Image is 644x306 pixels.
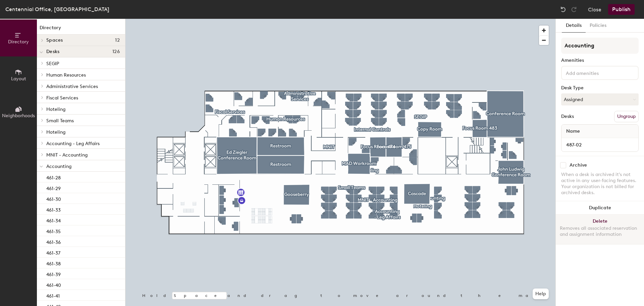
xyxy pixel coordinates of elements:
span: Desks [46,49,59,54]
span: Accounting - Leg Affairs [46,141,100,146]
button: Assigned [561,93,639,105]
input: Add amenities [565,69,625,77]
span: Spaces [46,38,63,43]
span: Hoteling [46,106,65,112]
p: 461-36 [46,237,61,245]
p: 461-38 [46,259,61,267]
div: Centennial Office, [GEOGRAPHIC_DATA] [5,5,109,13]
p: 461-28 [46,173,61,181]
p: 461-39 [46,270,61,277]
p: 461-40 [46,280,61,288]
span: Administrative Services [46,84,98,89]
p: 461-37 [46,248,60,256]
button: Publish [608,4,635,15]
p: 461-33 [46,205,61,213]
span: SEGIP [46,61,59,67]
button: Policies [586,19,610,33]
img: Redo [571,6,577,13]
button: Help [533,289,549,299]
span: Layout [11,76,26,82]
button: DeleteRemoves all associated reservation and assignment information [556,215,644,244]
button: Details [562,19,586,33]
p: 461-34 [46,216,61,224]
p: 461-35 [46,227,61,234]
button: Ungroup [614,111,639,122]
div: Removes all associated reservation and assignment information [560,225,640,237]
div: Amenities [561,58,639,63]
span: 12 [115,38,120,43]
div: When a desk is archived it's not active in any user-facing features. Your organization is not bil... [561,172,639,196]
span: 126 [112,49,120,54]
span: Accounting [46,164,71,169]
button: Duplicate [556,201,644,215]
span: Fiscal Services [46,95,78,101]
span: MNIT - Accounting [46,152,88,158]
span: Hoteling [46,129,65,135]
p: 461-30 [46,194,61,202]
h1: Directory [37,24,125,35]
input: Unnamed desk [563,140,637,149]
span: Small Teams [46,118,74,124]
div: Desk Type [561,85,639,91]
span: Directory [8,39,29,45]
button: Close [588,4,601,15]
img: Undo [560,6,567,13]
span: Neighborhoods [2,113,35,119]
div: Desks [561,114,574,119]
span: Human Resources [46,72,86,78]
p: 461-29 [46,184,61,191]
p: 461-41 [46,291,60,299]
span: Name [563,125,583,137]
div: Archive [570,163,587,168]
